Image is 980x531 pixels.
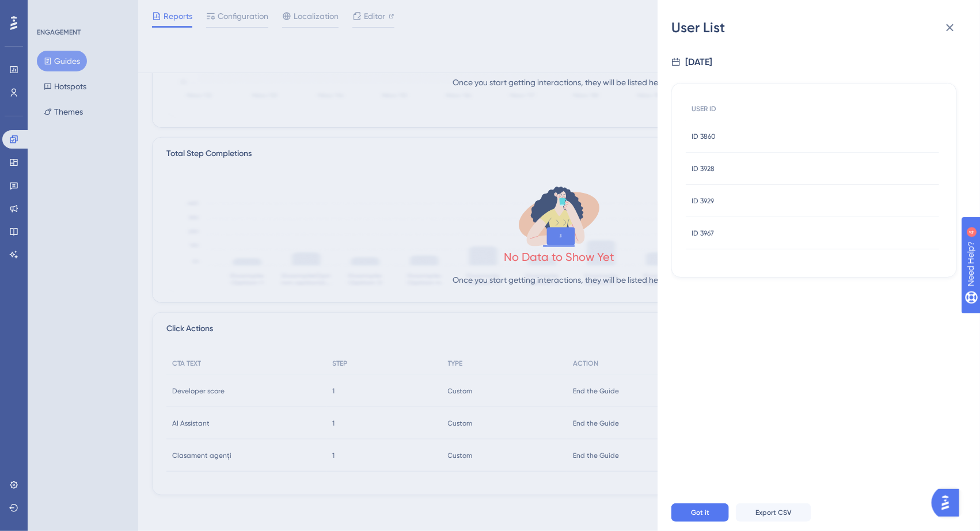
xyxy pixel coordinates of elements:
div: 4 [80,6,83,15]
iframe: UserGuiding AI Assistant Launcher [932,486,966,520]
span: ID 3928 [692,164,715,173]
span: ID 3967 [692,229,714,238]
span: Need Help? [27,3,72,17]
span: USER ID [692,104,716,113]
span: ID 3929 [692,196,714,206]
button: Got it [671,503,729,522]
span: Got it [691,508,709,517]
span: Export CSV [755,508,792,517]
div: [DATE] [685,55,712,69]
span: ID 3860 [692,132,716,141]
button: Export CSV [736,503,811,522]
div: User List [671,18,966,37]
